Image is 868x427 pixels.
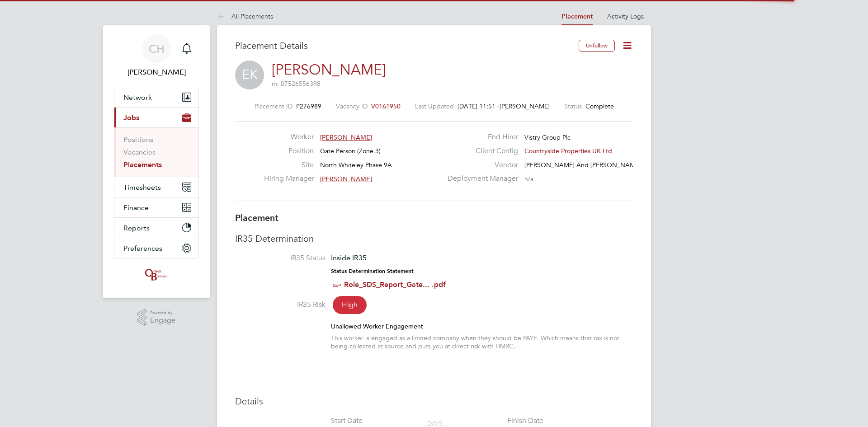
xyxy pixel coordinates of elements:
span: CH [149,43,165,55]
span: Powered by [150,309,175,317]
a: CH[PERSON_NAME] [114,34,199,78]
a: All Placements [217,12,273,20]
div: This worker is engaged as a limited company when they should be PAYE. Which means that tax is not... [331,334,633,350]
div: Start Date [331,416,363,426]
span: n/a [524,175,533,183]
span: [PERSON_NAME] [500,102,550,110]
label: End Hirer [442,132,518,142]
div: Unallowed Worker Engagement [331,322,633,330]
label: IR35 Status [235,253,325,263]
label: IR35 Risk [235,300,325,310]
span: Jobs [123,113,139,122]
label: Site [264,160,314,170]
a: Placements [123,160,162,169]
a: Positions [123,135,153,144]
span: V0161950 [371,102,401,110]
span: North Whiteley Phase 9A [320,161,392,169]
nav: Main navigation [103,25,210,298]
span: Countryside Properties UK Ltd [524,147,612,155]
label: Vacancy ID [336,102,368,110]
span: Preferences [123,244,162,253]
button: Preferences [114,238,198,258]
label: Client Config [442,146,518,156]
label: Deployment Manager [442,174,518,183]
label: Placement ID [255,102,292,110]
span: EK [235,61,264,89]
a: Role_SDS_Report_Gate... .pdf [344,280,446,289]
button: Jobs [114,108,198,127]
h3: Placement Details [235,40,572,52]
a: Vacancies [123,148,156,156]
label: Vendor [442,160,518,170]
button: Finance [114,197,198,217]
span: Engage [150,317,175,324]
div: Finish Date [507,416,543,426]
button: Network [114,87,198,107]
label: Last Updated [415,102,454,110]
span: Reports [123,224,150,232]
a: [PERSON_NAME] [272,61,386,79]
label: Status [564,102,582,110]
span: [PERSON_NAME] [320,133,372,141]
a: Powered byEngage [137,309,176,326]
span: High [333,296,367,314]
span: m: 07526556398 [272,80,321,88]
h3: Details [235,395,633,407]
img: oneillandbrennan-logo-retina.png [143,267,170,282]
div: Jobs [114,127,198,177]
label: Hiring Manager [264,174,314,183]
a: Activity Logs [607,12,644,20]
a: Go to home page [114,267,199,282]
span: Inside IR35 [331,253,367,262]
span: Finance [123,203,149,212]
span: Timesheets [123,183,161,192]
a: Placement [561,13,593,20]
strong: Status Determination Statement [331,268,414,274]
button: Unfollow [579,40,615,52]
span: Complete [585,102,614,110]
button: Reports [114,218,198,238]
b: Placement [235,212,278,223]
span: Ciaran Hoey [114,67,199,78]
span: Gate Person (Zone 3) [320,147,381,155]
span: Network [123,93,152,102]
label: Position [264,146,314,156]
h3: IR35 Determination [235,233,633,244]
label: Worker [264,132,314,142]
span: [DATE] 11:51 - [458,102,500,110]
span: [PERSON_NAME] And [PERSON_NAME] Construction Li… [524,161,692,169]
span: Vistry Group Plc [524,133,571,141]
span: [PERSON_NAME] [320,175,372,183]
span: P276989 [296,102,321,110]
button: Timesheets [114,177,198,197]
